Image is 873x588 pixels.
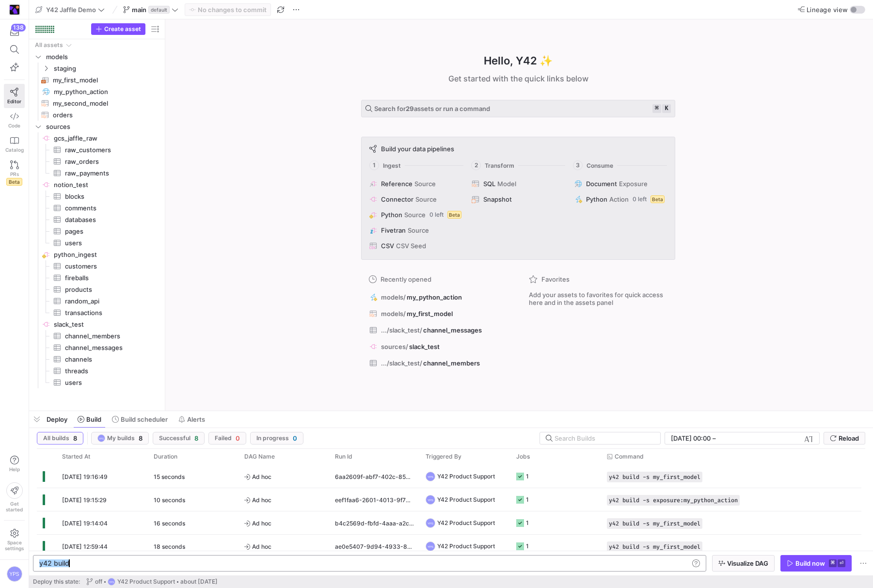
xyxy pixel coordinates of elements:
[54,319,159,330] span: slack_test​​​​​​​​
[4,157,25,190] a: PRsBeta
[33,51,161,63] div: Press SPACE to select this row.
[586,180,617,188] span: Document
[39,559,69,567] span: y42 build
[53,75,150,86] span: my_first_model​​​​​​​​​​
[633,196,647,203] span: 0 left
[33,39,161,51] div: Press SPACE to select this row.
[121,415,168,423] span: Build scheduler
[46,51,159,63] span: models
[381,343,408,350] span: sources/
[33,214,161,225] a: databases​​​​​​​​​
[33,109,161,121] div: Press SPACE to select this row.
[516,453,530,460] span: Jobs
[619,180,648,188] span: Exposure
[65,331,150,342] span: channel_members​​​​​​​​​
[33,63,161,74] div: Press SPACE to select this row.
[4,1,25,18] a: https://storage.googleapis.com/y42-prod-data-exchange/images/E4LAT4qaMCxLTOZoOQ32fao10ZFgsP4yJQ8S...
[609,195,629,203] span: Action
[236,434,240,442] span: 0
[4,132,25,157] a: Catalog
[33,342,161,353] a: channel_messages​​​​​​​​​
[33,202,161,214] div: Press SPACE to select this row.
[62,473,108,480] span: [DATE] 19:16:49
[609,543,700,550] span: y42 build -s my_first_model
[65,342,150,353] span: channel_messages​​​​​​​​​
[54,179,159,191] span: notion_test​​​​​​​​
[555,434,652,442] input: Search Builds
[46,121,159,132] span: sources
[154,520,185,527] y42-duration: 16 seconds
[381,211,402,219] span: Python
[187,415,205,423] span: Alerts
[33,342,161,353] div: Press SPACE to select this row.
[381,275,431,283] span: Recently opened
[795,559,825,567] div: Build now
[437,465,495,488] span: Y42 Product Support
[33,191,161,202] a: blocks​​​​​​​​​
[529,291,667,306] span: Add your assets to favorites for quick access here and in the assets panel
[8,123,20,128] span: Code
[33,214,161,225] div: Press SPACE to select this row.
[33,3,107,16] button: Y42 Jaffle Demo
[713,434,716,442] span: –
[33,353,161,365] a: channels​​​​​​​​​
[33,272,161,284] div: Press SPACE to select this row.
[62,453,90,460] span: Started At
[426,453,461,460] span: Triggered By
[33,74,161,86] div: Press SPACE to select this row.
[6,501,23,512] span: Get started
[65,214,150,225] span: databases​​​​​​​​​
[33,578,80,585] span: Deploy this state:
[54,63,159,74] span: staging
[180,578,218,585] span: about [DATE]
[154,453,177,460] span: Duration
[33,97,161,109] a: my_second_model​​​​​​​​​​
[33,295,161,307] div: Press SPACE to select this row.
[117,578,175,585] span: Y42 Product Support
[215,435,232,442] span: Failed
[526,465,529,488] div: 1
[33,97,161,109] div: Press SPACE to select this row.
[381,293,406,301] span: models/
[367,178,464,190] button: ReferenceSource
[65,203,150,214] span: comments​​​​​​​​​
[33,365,161,377] div: Press SPACE to select this row.
[483,180,495,188] span: SQL
[54,249,159,260] span: python_ingest​​​​​​​​
[33,132,161,144] a: gcs_jaffle_raw​​​​​​​​
[367,193,464,205] button: ConnectorSource
[154,473,185,480] y42-duration: 15 seconds
[429,211,444,218] span: 0 left
[65,261,150,272] span: customers​​​​​​​​​
[712,555,775,572] button: Visualize DAG
[541,275,570,283] span: Favorites
[33,202,161,214] a: comments​​​​​​​​​
[4,451,25,477] button: Help
[65,226,150,237] span: pages​​​​​​​​​
[47,415,67,423] span: Deploy
[33,318,161,330] div: Press SPACE to select this row.
[406,105,414,112] strong: 29
[5,540,24,551] span: Space settings
[10,5,19,15] img: https://storage.googleapis.com/y42-prod-data-exchange/images/E4LAT4qaMCxLTOZoOQ32fao10ZFgsP4yJQ8S...
[33,318,161,330] a: slack_test​​​​​​​​
[33,74,161,86] a: my_first_model​​​​​​​​​​
[35,42,63,48] div: All assets
[470,178,566,190] button: SQLModel
[4,564,25,584] button: YPS
[615,453,644,460] span: Command
[33,86,161,97] a: my_python_action​​​​​
[65,354,150,365] span: channels​​​​​​​​​
[65,168,150,179] span: raw_payments​​​​​​​​​
[7,566,22,582] div: YPS
[33,179,161,191] a: notion_test​​​​​​​​
[381,180,413,188] span: Reference
[33,377,161,388] a: users​​​​​​​​​
[780,555,852,572] button: Build now⌘⏎
[208,432,246,445] button: Failed0
[33,377,161,388] div: Press SPACE to select this row.
[381,359,422,367] span: .../slack_test/
[829,559,837,567] kbd: ⌘
[381,242,394,250] span: CSV
[426,495,435,505] div: YPS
